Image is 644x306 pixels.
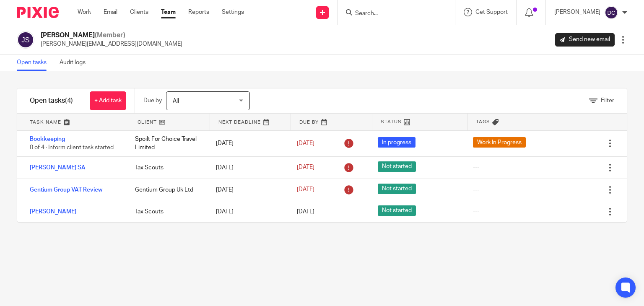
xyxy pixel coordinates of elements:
[41,31,182,40] h2: [PERSON_NAME]
[297,187,314,193] span: [DATE]
[554,8,600,16] p: [PERSON_NAME]
[127,131,208,156] div: Spoilt For Choice Travel Limited
[95,32,125,39] span: (Member)
[208,135,288,152] div: [DATE]
[601,98,614,104] span: Filter
[208,159,288,176] div: [DATE]
[605,6,618,19] img: svg%3E
[173,98,179,104] span: All
[127,182,208,198] div: Gentium Group Uk Ltd
[476,118,490,125] span: Tags
[60,54,92,71] a: Audit logs
[473,207,479,216] div: ---
[473,137,526,148] span: Work In Progress
[30,187,102,193] a: Gentium Group VAT Review
[188,8,209,16] a: Reports
[378,184,416,194] span: Not started
[30,136,65,142] a: Bookkeeping
[143,96,162,105] p: Due by
[30,165,86,171] a: [PERSON_NAME] SA
[222,8,244,16] a: Settings
[297,209,314,215] span: [DATE]
[30,145,114,151] span: 0 of 4 · Inform client task started
[41,40,182,48] p: [PERSON_NAME][EMAIL_ADDRESS][DOMAIN_NAME]
[127,203,208,220] div: Tax Scouts
[208,203,288,220] div: [DATE]
[475,9,508,15] span: Get Support
[473,186,479,194] div: ---
[30,209,76,215] a: [PERSON_NAME]
[17,54,53,71] a: Open tasks
[381,118,402,125] span: Status
[354,10,430,18] input: Search
[30,96,73,105] h1: Open tasks
[17,31,34,49] img: svg%3E
[65,97,73,104] span: (4)
[161,8,176,16] a: Team
[378,205,416,216] span: Not started
[297,165,314,171] span: [DATE]
[473,163,479,172] div: ---
[78,8,91,16] a: Work
[17,7,59,18] img: Pixie
[208,182,288,198] div: [DATE]
[127,159,208,176] div: Tax Scouts
[104,8,117,16] a: Email
[130,8,148,16] a: Clients
[297,140,314,146] span: [DATE]
[90,91,126,110] a: + Add task
[378,161,416,172] span: Not started
[378,137,415,148] span: In progress
[555,33,615,47] a: Send new email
